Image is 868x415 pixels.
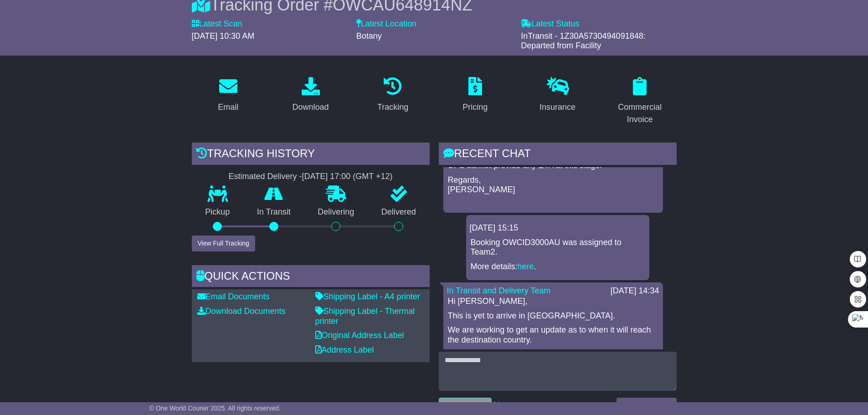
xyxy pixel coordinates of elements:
[471,262,645,272] p: More details: .
[218,101,238,113] div: Email
[197,307,286,316] a: Download Documents
[371,74,414,117] a: Tracking
[616,398,676,414] button: Send a Message
[609,101,671,126] div: Commercial Invoice
[518,262,534,271] a: here
[212,74,244,117] a: Email
[448,175,658,195] p: Regards, [PERSON_NAME]
[192,236,255,251] button: View Full Tracking
[315,292,420,301] a: Shipping Label - A4 printer
[192,207,244,217] p: Pickup
[292,101,329,113] div: Download
[302,172,393,182] div: [DATE] 17:00 (GMT +12)
[149,405,281,412] span: © One World Courier 2025. All rights reserved.
[539,101,575,113] div: Insurance
[192,19,242,29] label: Latest Scan
[457,74,493,117] a: Pricing
[356,19,416,29] label: Latest Location
[470,223,646,233] div: [DATE] 15:15
[611,286,659,296] div: [DATE] 14:34
[603,74,677,129] a: Commercial Invoice
[192,31,255,41] span: [DATE] 10:30 AM
[243,207,304,217] p: In Transit
[521,19,579,29] label: Latest Status
[315,331,404,340] a: Original Address Label
[471,238,645,257] p: Booking OWCID3000AU was assigned to Team2.
[447,286,551,295] a: In Transit and Delivery Team
[304,207,368,217] p: Delivering
[534,74,581,117] a: Insurance
[448,325,658,345] p: We are working to get an update as to when it will reach the destination country.
[192,265,430,290] div: Quick Actions
[286,74,334,117] a: Download
[521,31,646,51] span: InTransit - 1Z30A5730494091848: Departed from Facility
[368,207,430,217] p: Delivered
[356,31,382,41] span: Botany
[448,297,658,307] p: Hi [PERSON_NAME],
[377,101,408,113] div: Tracking
[462,101,488,113] div: Pricing
[192,172,430,182] div: Estimated Delivery -
[448,311,658,321] p: This is yet to arrive in [GEOGRAPHIC_DATA].
[315,307,415,326] a: Shipping Label - Thermal printer
[315,345,374,354] a: Address Label
[192,143,430,167] div: Tracking history
[439,143,677,167] div: RECENT CHAT
[197,292,270,301] a: Email Documents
